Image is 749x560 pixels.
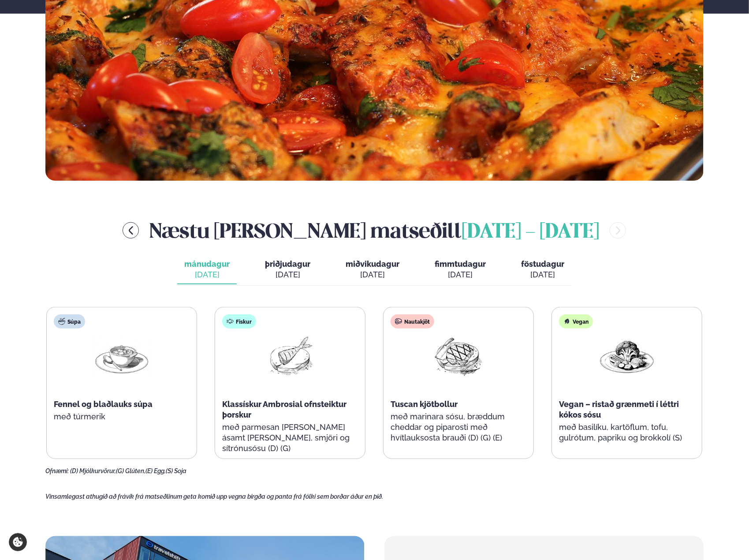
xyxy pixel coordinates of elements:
div: [DATE] [521,269,564,280]
span: föstudagur [521,259,564,269]
button: þriðjudagur [DATE] [258,255,317,284]
div: Vegan [559,314,593,329]
span: miðvikudagur [346,259,399,269]
img: Beef-Meat.png [430,336,487,377]
span: [DATE] - [DATE] [462,223,599,242]
div: [DATE] [435,269,486,280]
button: menu-btn-left [123,222,139,239]
span: (G) Glúten, [116,467,145,474]
span: Ofnæmi: [45,467,69,474]
div: Nautakjöt [391,314,434,329]
span: Vegan – ristað grænmeti í léttri kókos sósu [559,399,679,419]
img: Vegan.svg [563,318,570,325]
div: Fiskur [222,314,256,329]
p: með basilíku, kartöflum, tofu, gulrótum, papriku og brokkolí (S) [559,422,695,443]
img: Vegan.png [599,336,655,377]
img: soup.svg [58,318,65,325]
span: Fennel og blaðlauks súpa [54,399,153,409]
span: Vinsamlegast athugið að frávik frá matseðlinum geta komið upp vegna birgða og panta frá fólki sem... [45,493,383,500]
div: [DATE] [265,269,310,280]
span: (D) Mjólkurvörur, [70,467,116,474]
span: þriðjudagur [265,259,310,269]
img: beef.svg [395,318,402,325]
button: miðvikudagur [DATE] [339,255,406,284]
p: með túrmerik [54,411,190,422]
button: menu-btn-right [610,222,626,239]
span: (E) Egg, [145,467,166,474]
div: [DATE] [346,269,399,280]
span: (S) Soja [166,467,186,474]
div: [DATE] [184,269,230,280]
p: með marinara sósu, bræddum cheddar og piparosti með hvítlauksosta brauði (D) (G) (E) [391,411,526,443]
img: Soup.png [93,336,150,377]
img: fish.svg [227,318,234,325]
span: mánudagur [184,259,230,269]
button: föstudagur [DATE] [514,255,571,284]
div: Súpa [54,314,85,329]
h2: Næstu [PERSON_NAME] matseðill [149,216,599,245]
span: Tuscan kjötbollur [391,399,458,409]
button: mánudagur [DATE] [177,255,237,284]
p: með parmesan [PERSON_NAME] ásamt [PERSON_NAME], smjöri og sítrónusósu (D) (G) [222,422,358,454]
span: fimmtudagur [435,259,486,269]
button: fimmtudagur [DATE] [428,255,493,284]
span: Klassískur Ambrosial ofnsteiktur þorskur [222,399,347,419]
img: Fish.png [262,336,318,377]
a: Cookie settings [9,533,27,551]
